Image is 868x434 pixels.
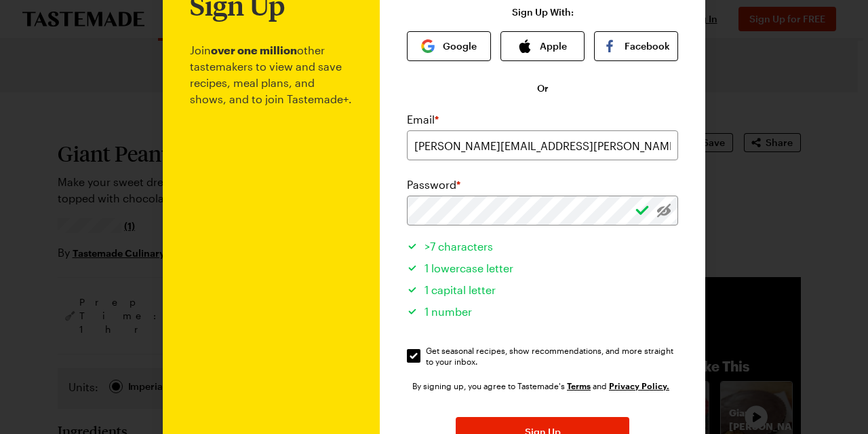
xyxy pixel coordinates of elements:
button: Google [407,31,491,61]
input: Get seasonal recipes, show recommendations, and more straight to your inbox. [407,349,420,363]
b: over one million [211,43,297,56]
label: Password [407,177,460,193]
span: Get seasonal recipes, show recommendations, and more straight to your inbox. [426,345,679,367]
span: Or [537,82,549,95]
button: Facebook [594,31,678,61]
p: Sign Up With: [512,7,574,18]
a: Tastemade Terms of Service [567,380,591,391]
a: Tastemade Privacy Policy [609,380,669,391]
div: By signing up, you agree to Tastemade's and [412,379,673,393]
span: >7 characters [425,240,493,253]
span: 1 lowercase letter [425,261,513,274]
span: 1 number [425,305,472,318]
span: 1 capital letter [425,283,496,296]
label: Email [407,111,439,128]
button: Apple [500,31,585,61]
